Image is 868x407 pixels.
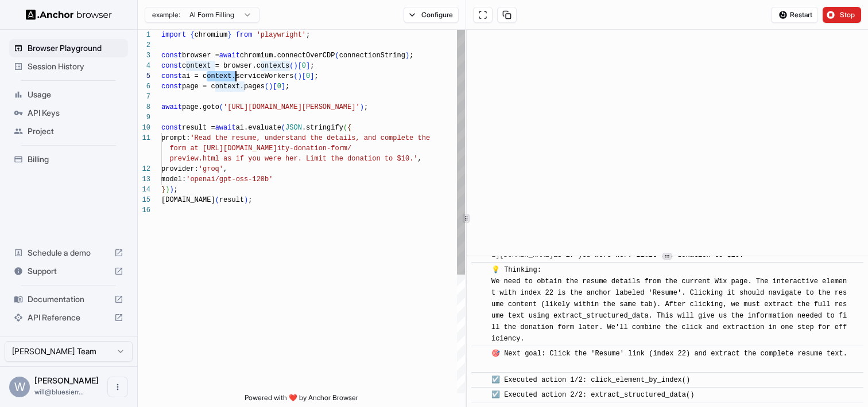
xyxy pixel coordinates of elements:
span: ( [281,124,285,132]
div: 9 [138,112,150,123]
span: ​ [477,348,483,359]
button: Configure [404,7,459,23]
span: API Reference [28,312,110,323]
span: Restart [790,10,812,19]
span: ( [343,124,347,132]
span: ; [364,103,368,111]
span: ( [219,103,223,111]
span: 'Read the resume, understand the details, and comp [190,134,397,142]
span: ai = context.serviceWorkers [182,72,293,80]
div: Browser Playground [9,39,128,57]
span: ​ [477,374,483,386]
span: ; [174,186,178,194]
span: ; [314,72,318,80]
span: lete the [397,134,430,142]
div: 15 [138,195,150,205]
button: Copy session ID [497,7,517,23]
div: 11 [138,133,150,143]
span: ( [265,83,269,91]
span: example: [152,10,180,19]
span: { [190,31,194,39]
div: 14 [138,185,150,195]
div: Billing [9,150,128,169]
span: n to $10.' [376,155,417,163]
span: ; [310,62,314,70]
span: ; [409,52,413,60]
span: Will Harvey [34,375,99,385]
span: ) [405,52,409,60]
div: 1 [138,30,150,40]
div: Project [9,122,128,140]
span: 💡 Thinking: We need to obtain the resume details from the current Wix page. The interactive eleme... [491,266,847,343]
span: await [161,103,182,111]
span: ( [335,52,339,60]
div: 3 [138,50,150,61]
span: Stop [840,10,856,19]
span: context = browser.contexts [182,62,289,70]
span: Documentation [28,293,110,305]
span: 🎯 Next goal: Click the 'Resume' link (index 22) and extract the complete resume text. [491,350,847,369]
span: await [219,52,240,60]
span: API Keys [28,107,123,119]
span: ) [298,72,302,80]
span: 0 [302,62,306,70]
span: ☑️ Executed action 2/2: extract_structured_data() [491,391,694,399]
span: ity-donation-form/ [277,144,352,152]
span: ) [244,196,248,204]
span: page.goto [182,103,219,111]
span: preview.html as if you were her. Limit the donatio [169,155,376,163]
span: ai.evaluate [236,124,281,132]
span: prompt: [161,134,190,142]
span: 0 [277,83,281,91]
span: ) [293,62,297,70]
div: Schedule a demo [9,244,128,262]
span: 'openai/gpt-oss-120b' [186,175,273,183]
div: 10 [138,123,150,133]
span: , [223,165,227,173]
span: from [236,31,253,39]
div: 8 [138,102,150,112]
div: Session History [9,57,128,76]
div: 12 [138,164,150,174]
span: 0 [306,72,310,80]
span: ) [360,103,364,111]
span: will@bluesierra.io [34,388,84,396]
span: ) [269,83,273,91]
button: Stop [823,7,861,23]
span: } [161,186,165,194]
span: ; [285,83,289,91]
span: result [219,196,244,204]
div: Support [9,262,128,280]
span: .stringify [302,124,343,132]
span: Session History [28,61,123,72]
img: Anchor Logo [26,9,112,20]
span: Browser Playground [28,42,123,54]
span: chromium [195,31,228,39]
span: await [215,124,236,132]
div: API Reference [9,308,128,327]
div: 5 [138,71,150,81]
div: Usage [9,85,128,104]
span: , [417,155,421,163]
span: const [161,62,182,70]
span: { [347,124,351,132]
span: ( [215,196,219,204]
span: const [161,52,182,60]
span: ) [165,186,169,194]
span: '[URL][DOMAIN_NAME][PERSON_NAME]' [223,103,360,111]
span: page = context.pages [182,83,265,91]
span: Powered with ❤️ by Anchor Browser [245,393,358,407]
span: Billing [28,154,123,165]
span: browser = [182,52,219,60]
span: ] [281,83,285,91]
div: 6 [138,81,150,92]
span: ( [289,62,293,70]
div: 2 [138,40,150,50]
span: 'groq' [199,165,223,173]
div: 16 [138,205,150,216]
button: Open in full screen [473,7,493,23]
div: 4 [138,61,150,71]
span: result = [182,124,215,132]
span: [ [273,83,277,91]
span: ☑️ Executed action 1/2: click_element_by_index() [491,376,690,384]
